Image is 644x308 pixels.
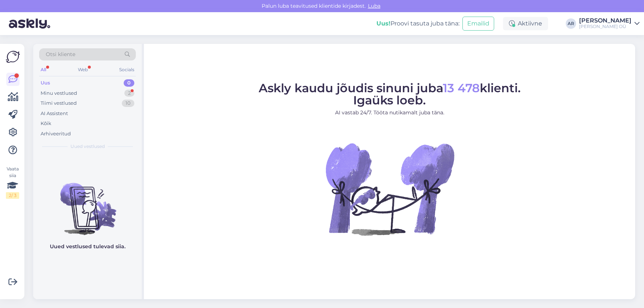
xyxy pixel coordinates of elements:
[118,65,136,75] div: Socials
[6,192,19,199] div: 2 / 3
[50,243,125,250] p: Uued vestlused tulevad siia.
[6,166,19,199] div: Vaata siia
[259,109,521,117] p: AI vastab 24/7. Tööta nutikamalt juba täna.
[503,17,548,30] div: Aktiivne
[443,81,480,95] span: 13 478
[41,79,50,87] div: Uus
[462,17,494,31] button: Emailid
[41,100,77,107] div: Tiimi vestlused
[323,122,456,255] img: No Chat active
[579,24,631,30] div: [PERSON_NAME] OÜ
[39,65,48,75] div: All
[76,65,89,75] div: Web
[376,19,459,28] div: Proovi tasuta juba täna:
[41,120,51,127] div: Kõik
[41,90,77,97] div: Minu vestlused
[376,20,390,27] b: Uus!
[366,3,383,9] span: Luba
[579,18,631,24] div: [PERSON_NAME]
[6,50,20,64] img: Askly Logo
[124,90,134,97] div: 2
[122,100,134,107] div: 10
[70,143,105,150] span: Uued vestlused
[566,18,576,29] div: AR
[46,51,75,58] span: Otsi kliente
[259,81,521,107] span: Askly kaudu jõudis sinuni juba klienti. Igaüks loeb.
[33,170,142,236] img: No chats
[124,79,134,87] div: 0
[41,130,71,138] div: Arhiveeritud
[579,18,640,30] a: [PERSON_NAME][PERSON_NAME] OÜ
[41,110,68,117] div: AI Assistent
